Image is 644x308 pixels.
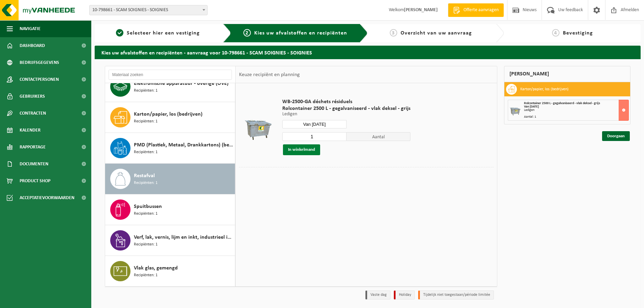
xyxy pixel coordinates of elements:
span: Recipiënten: 1 [134,118,158,125]
div: Keuze recipiënt en planning [236,66,303,83]
span: Bevestiging [563,30,593,36]
strong: Van [DATE] [524,105,539,109]
button: Spuitbussen Recipiënten: 1 [105,194,235,225]
li: Tijdelijk niet toegestaan/période limitée [418,290,494,300]
button: PMD (Plastiek, Metaal, Drankkartons) (bedrijven) Recipiënten: 1 [105,133,235,164]
span: Restafval [134,172,155,180]
span: WB-2500-GA déchets résiduels [282,98,410,105]
li: Holiday [394,290,415,300]
span: Gebruikers [20,88,45,105]
span: Selecteer hier een vestiging [127,30,200,36]
span: 2 [243,29,251,37]
span: 3 [390,29,397,37]
a: Offerte aanvragen [448,3,504,17]
button: Karton/papier, los (bedrijven) Recipiënten: 1 [105,102,235,133]
li: Vaste dag [365,290,390,300]
span: Bedrijfsgegevens [20,54,59,71]
span: 1 [116,29,123,37]
span: Aantal [347,132,411,141]
span: Recipiënten: 1 [134,180,158,186]
button: In winkelmand [283,144,320,155]
span: Overzicht van uw aanvraag [401,30,472,36]
span: Recipiënten: 1 [134,241,158,248]
span: Recipiënten: 1 [134,272,158,279]
span: Elektronische apparatuur - overige (OVE) [134,79,229,88]
span: Product Shop [20,172,50,189]
span: Rapportage [20,139,46,156]
span: Navigatie [20,20,41,37]
a: 1Selecteer hier een vestiging [98,29,218,37]
span: Rolcontainer 2500 L - gegalvaniseerd - vlak deksel - grijs [524,101,600,105]
span: Vlak glas, gemengd [134,264,178,272]
p: Ledigen [282,112,410,117]
span: Documenten [20,156,48,172]
button: Elektronische apparatuur - overige (OVE) Recipiënten: 1 [105,71,235,102]
span: Kies uw afvalstoffen en recipiënten [254,30,347,36]
strong: [PERSON_NAME] [404,7,438,13]
span: Verf, lak, vernis, lijm en inkt, industrieel in kleinverpakking [134,233,233,241]
span: 10-798661 - SCAM SOIGNIES - SOIGNIES [89,5,208,15]
button: Verf, lak, vernis, lijm en inkt, industrieel in kleinverpakking Recipiënten: 1 [105,225,235,256]
span: Rolcontainer 2500 L - gegalvaniseerd - vlak deksel - grijs [282,105,410,112]
span: Acceptatievoorwaarden [20,189,74,206]
span: Offerte aanvragen [462,7,500,14]
span: Recipiënten: 1 [134,211,158,217]
div: Ledigen [524,109,628,112]
span: Karton/papier, los (bedrijven) [134,110,202,118]
button: Vlak glas, gemengd Recipiënten: 1 [105,256,235,286]
button: Restafval Recipiënten: 1 [105,164,235,194]
span: 10-798661 - SCAM SOIGNIES - SOIGNIES [90,5,207,15]
h3: Karton/papier, los (bedrijven) [520,84,569,95]
div: Aantal: 1 [524,115,628,119]
input: Materiaal zoeken [109,70,232,80]
input: Selecteer datum [282,120,347,128]
div: [PERSON_NAME] [504,66,630,82]
span: Contactpersonen [20,71,59,88]
span: 4 [552,29,559,37]
a: Doorgaan [602,131,630,141]
span: Recipiënten: 1 [134,88,158,94]
span: Kalender [20,122,41,139]
span: Dashboard [20,37,45,54]
span: Spuitbussen [134,203,162,211]
span: Contracten [20,105,46,122]
h2: Kies uw afvalstoffen en recipiënten - aanvraag voor 10-798661 - SCAM SOIGNIES - SOIGNIES [95,46,641,59]
span: Recipiënten: 1 [134,149,158,156]
span: PMD (Plastiek, Metaal, Drankkartons) (bedrijven) [134,141,233,149]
